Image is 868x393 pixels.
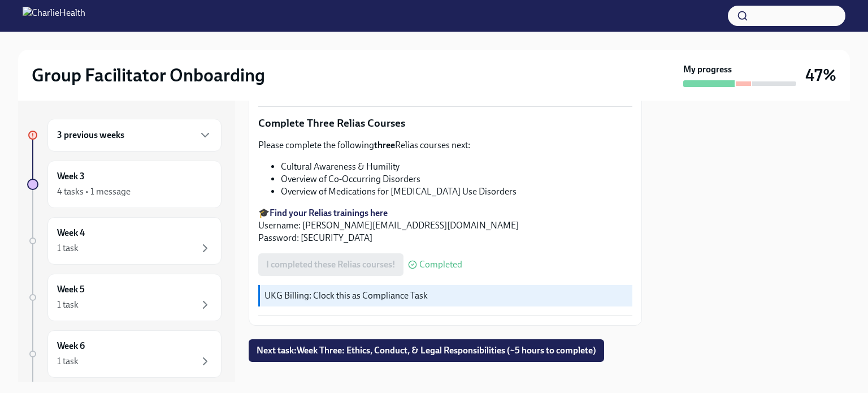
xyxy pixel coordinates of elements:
[57,227,85,239] h6: Week 4
[57,355,79,368] div: 1 task
[805,65,836,85] h3: 47%
[258,207,632,244] p: 🎓 Username: [PERSON_NAME][EMAIL_ADDRESS][DOMAIN_NAME] Password: [SECURITY_DATA]
[27,274,222,321] a: Week 51 task
[374,140,395,150] strong: three
[419,260,462,269] span: Completed
[27,161,222,208] a: Week 34 tasks • 1 message
[57,185,131,198] div: 4 tasks • 1 message
[57,170,85,183] h6: Week 3
[683,63,732,76] strong: My progress
[264,290,628,302] p: UKG Billing: Clock this as Compliance Task
[57,129,124,141] h6: 3 previous weeks
[257,345,596,356] span: Next task : Week Three: Ethics, Conduct, & Legal Responsibilities (~5 hours to complete)
[57,283,85,296] h6: Week 5
[57,340,85,352] h6: Week 6
[249,339,604,362] button: Next task:Week Three: Ethics, Conduct, & Legal Responsibilities (~5 hours to complete)
[270,208,388,218] a: Find your Relias trainings here
[32,64,265,87] h2: Group Facilitator Onboarding
[27,330,222,378] a: Week 61 task
[281,161,632,173] li: Cultural Awareness & Humility
[47,119,222,152] div: 3 previous weeks
[281,173,632,185] li: Overview of Co-Occurring Disorders
[23,7,85,25] img: CharlieHealth
[57,242,79,254] div: 1 task
[281,185,632,198] li: Overview of Medications for [MEDICAL_DATA] Use Disorders
[57,299,79,311] div: 1 task
[258,116,632,131] p: Complete Three Relias Courses
[27,217,222,265] a: Week 41 task
[258,139,632,152] p: Please complete the following Relias courses next:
